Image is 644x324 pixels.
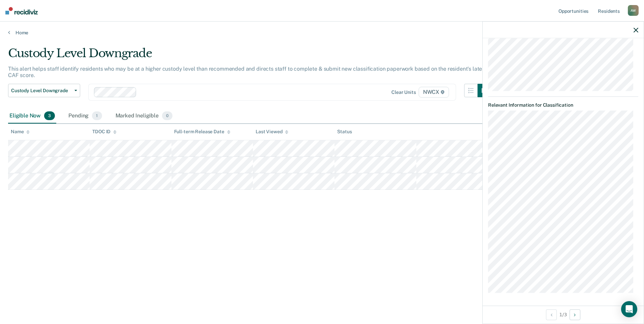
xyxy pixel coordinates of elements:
span: 1 [92,111,102,120]
div: Full-term Release Date [174,129,230,135]
div: Marked Ineligible [114,109,174,123]
dt: Relevant Information for Classification [488,102,638,108]
div: Custody Level Downgrade [8,46,491,66]
div: Name [11,129,30,135]
p: This alert helps staff identify residents who may be at a higher custody level than recommended a... [8,66,487,78]
a: Home [8,30,636,36]
div: Clear units [391,89,416,95]
span: 0 [162,111,172,120]
div: 1 / 3 [483,305,644,323]
button: Previous Opportunity [546,309,557,320]
div: Pending [67,109,103,123]
div: Eligible Now [8,109,56,123]
div: Open Intercom Messenger [621,301,637,317]
div: Last Viewed [256,129,288,135]
div: TDOC ID [92,129,117,135]
img: Recidiviz [5,7,38,14]
div: Status [337,129,352,135]
button: Next Opportunity [570,309,580,320]
span: NWCX [419,87,449,98]
span: Custody Level Downgrade [11,88,72,94]
span: 3 [44,111,55,120]
div: A W [628,5,639,16]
